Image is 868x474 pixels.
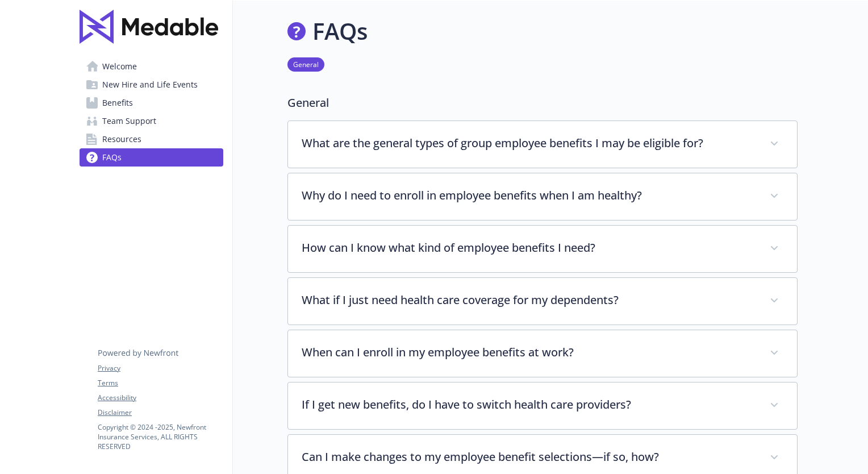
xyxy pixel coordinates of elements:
[288,226,797,272] div: How can I know what kind of employee benefits I need?
[288,330,797,377] div: When can I enroll in my employee benefits at work?
[80,76,223,94] a: New Hire and Life Events
[302,239,756,256] p: How can I know what kind of employee benefits I need?
[312,14,368,48] h1: FAQs
[302,187,756,204] p: Why do I need to enroll in employee benefits when I am healthy?
[288,278,797,325] div: What if I just need health care coverage for my dependents?
[98,363,223,373] a: Privacy
[98,393,223,403] a: Accessibility
[302,448,756,465] p: Can I make changes to my employee benefit selections—if so, how?
[302,135,756,152] p: What are the general types of group employee benefits I may be eligible for?
[102,94,133,112] span: Benefits
[302,396,756,413] p: If I get new benefits, do I have to switch health care providers?
[102,148,122,167] span: FAQs
[287,94,798,111] p: General
[287,59,324,69] a: General
[80,57,223,76] a: Welcome
[288,382,797,429] div: If I get new benefits, do I have to switch health care providers?
[102,57,137,76] span: Welcome
[288,173,797,220] div: Why do I need to enroll in employee benefits when I am healthy?
[98,378,223,388] a: Terms
[80,112,223,130] a: Team Support
[102,112,156,130] span: Team Support
[80,148,223,167] a: FAQs
[302,344,756,361] p: When can I enroll in my employee benefits at work?
[288,121,797,168] div: What are the general types of group employee benefits I may be eligible for?
[80,94,223,112] a: Benefits
[102,130,141,148] span: Resources
[102,76,198,94] span: New Hire and Life Events
[302,292,756,309] p: What if I just need health care coverage for my dependents?
[80,130,223,148] a: Resources
[98,408,223,418] a: Disclaimer
[98,422,223,451] p: Copyright © 2024 - 2025 , Newfront Insurance Services, ALL RIGHTS RESERVED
